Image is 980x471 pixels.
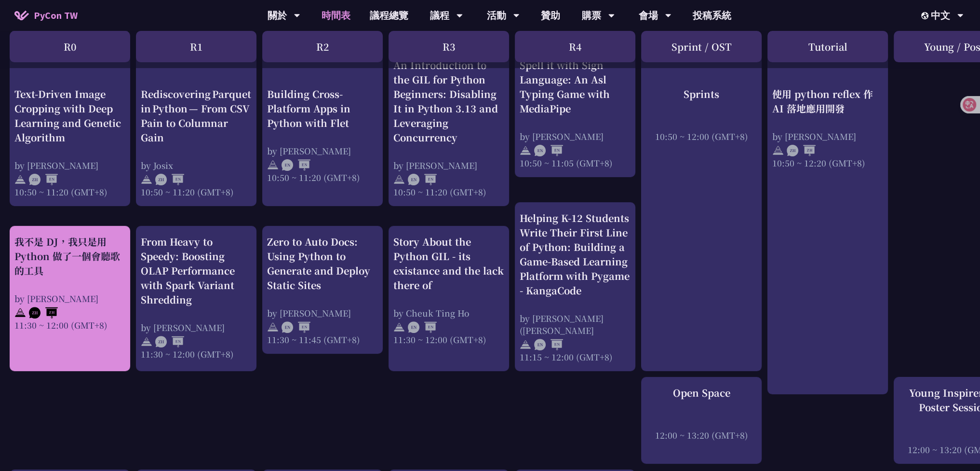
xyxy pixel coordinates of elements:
a: Zero to Auto Docs: Using Python to Generate and Deploy Static Sites by [PERSON_NAME] 11:30 ~ 11:4... [267,235,378,346]
img: svg+xml;base64,PHN2ZyB4bWxucz0iaHR0cDovL3d3dy53My5vcmcvMjAwMC9zdmciIHdpZHRoPSIyNCIgaGVpZ2h0PSIyNC... [772,145,784,157]
div: 11:15 ~ 12:00 (GMT+8) [520,351,631,363]
a: 使用 python reflex 作 AI 落地應用開發 by [PERSON_NAME] 10:50 ~ 12:20 (GMT+8) [772,58,883,140]
img: ZHZH.38617ef.svg [787,145,816,157]
div: R2 [262,31,383,62]
div: Sprint / OST [641,31,762,62]
a: Story About the Python GIL - its existance and the lack there of by Cheuk Ting Ho 11:30 ~ 12:00 (... [393,235,504,346]
img: svg+xml;base64,PHN2ZyB4bWxucz0iaHR0cDovL3d3dy53My5vcmcvMjAwMC9zdmciIHdpZHRoPSIyNCIgaGVpZ2h0PSIyNC... [393,321,405,333]
div: 我不是 DJ，我只是用 Python 做了一個會聽歌的工具 [14,235,125,278]
img: svg+xml;base64,PHN2ZyB4bWxucz0iaHR0cDovL3d3dy53My5vcmcvMjAwMC9zdmciIHdpZHRoPSIyNCIgaGVpZ2h0PSIyNC... [14,307,26,319]
div: R3 [389,31,509,62]
div: 11:30 ~ 12:00 (GMT+8) [14,319,125,331]
div: 12:00 ~ 13:20 (GMT+8) [646,429,757,441]
div: Tutorial [767,31,888,62]
div: R0 [10,31,130,62]
div: by [PERSON_NAME] [772,130,883,142]
a: From Heavy to Speedy: Boosting OLAP Performance with Spark Variant Shredding by [PERSON_NAME] 11:... [141,235,252,360]
span: PyCon TW [34,8,78,23]
img: ENEN.5a408d1.svg [408,321,437,333]
div: 10:50 ~ 11:20 (GMT+8) [14,186,125,198]
div: Building Cross-Platform Apps in Python with Flet [267,87,378,130]
div: by Josix [141,159,252,171]
div: by [PERSON_NAME] ([PERSON_NAME] [520,312,631,336]
a: An Introduction to the GIL for Python Beginners: Disabling It in Python 3.13 and Leveraging Concu... [393,58,504,198]
div: 10:50 ~ 12:00 (GMT+8) [646,130,757,142]
div: Zero to Auto Docs: Using Python to Generate and Deploy Static Sites [267,235,378,292]
img: svg+xml;base64,PHN2ZyB4bWxucz0iaHR0cDovL3d3dy53My5vcmcvMjAwMC9zdmciIHdpZHRoPSIyNCIgaGVpZ2h0PSIyNC... [520,145,531,156]
img: svg+xml;base64,PHN2ZyB4bWxucz0iaHR0cDovL3d3dy53My5vcmcvMjAwMC9zdmciIHdpZHRoPSIyNCIgaGVpZ2h0PSIyNC... [267,321,279,333]
img: svg+xml;base64,PHN2ZyB4bWxucz0iaHR0cDovL3d3dy53My5vcmcvMjAwMC9zdmciIHdpZHRoPSIyNCIgaGVpZ2h0PSIyNC... [141,174,152,185]
div: by [PERSON_NAME] [141,321,252,333]
div: by [PERSON_NAME] [520,130,631,142]
div: Open Space [646,386,757,400]
a: Text-Driven Image Cropping with Deep Learning and Genetic Algorithm by [PERSON_NAME] 10:50 ~ 11:2... [14,58,125,169]
div: by Cheuk Ting Ho [393,307,504,319]
div: by [PERSON_NAME] [14,292,125,305]
div: 10:50 ~ 11:20 (GMT+8) [141,186,252,198]
div: Text-Driven Image Cropping with Deep Learning and Genetic Algorithm [14,87,125,145]
a: Spell it with Sign Language: An Asl Typing Game with MediaPipe by [PERSON_NAME] 10:50 ~ 11:05 (GM... [520,58,631,169]
div: Story About the Python GIL - its existance and the lack there of [393,235,504,292]
img: svg+xml;base64,PHN2ZyB4bWxucz0iaHR0cDovL3d3dy53My5vcmcvMjAwMC9zdmciIHdpZHRoPSIyNCIgaGVpZ2h0PSIyNC... [14,174,26,185]
img: ENEN.5a408d1.svg [408,174,437,185]
div: R1 [136,31,256,62]
a: Open Space 12:00 ~ 13:20 (GMT+8) [646,386,757,441]
div: by [PERSON_NAME] [267,307,378,319]
div: by [PERSON_NAME] [14,159,125,171]
div: Spell it with Sign Language: An Asl Typing Game with MediaPipe [520,58,631,116]
div: An Introduction to the GIL for Python Beginners: Disabling It in Python 3.13 and Leveraging Concu... [393,58,504,145]
div: 10:50 ~ 12:20 (GMT+8) [772,157,883,169]
img: svg+xml;base64,PHN2ZyB4bWxucz0iaHR0cDovL3d3dy53My5vcmcvMjAwMC9zdmciIHdpZHRoPSIyNCIgaGVpZ2h0PSIyNC... [393,174,405,185]
img: ENEN.5a408d1.svg [282,160,310,171]
div: 11:30 ~ 11:45 (GMT+8) [267,333,378,346]
div: 使用 python reflex 作 AI 落地應用開發 [772,87,883,116]
img: Home icon of PyCon TW 2025 [14,11,29,20]
a: 我不是 DJ，我只是用 Python 做了一個會聽歌的工具 by [PERSON_NAME] 11:30 ~ 12:00 (GMT+8) [14,235,125,331]
a: PyCon TW [5,3,87,28]
div: Sprints [646,87,757,101]
div: by [PERSON_NAME] [393,159,504,171]
div: Rediscovering Parquet in Python — From CSV Pain to Columnar Gain [141,87,252,145]
div: R4 [515,31,635,62]
img: ZHEN.371966e.svg [155,174,184,185]
div: by [PERSON_NAME] [267,145,378,157]
img: ENEN.5a408d1.svg [534,339,563,350]
img: ZHEN.371966e.svg [155,336,184,347]
img: ENEN.5a408d1.svg [534,145,563,156]
img: ENEN.5a408d1.svg [282,321,310,333]
img: ZHEN.371966e.svg [29,174,58,185]
a: Rediscovering Parquet in Python — From CSV Pain to Columnar Gain by Josix 10:50 ~ 11:20 (GMT+8) [141,58,252,169]
div: 11:30 ~ 12:00 (GMT+8) [393,333,504,346]
img: svg+xml;base64,PHN2ZyB4bWxucz0iaHR0cDovL3d3dy53My5vcmcvMjAwMC9zdmciIHdpZHRoPSIyNCIgaGVpZ2h0PSIyNC... [267,160,279,171]
img: svg+xml;base64,PHN2ZyB4bWxucz0iaHR0cDovL3d3dy53My5vcmcvMjAwMC9zdmciIHdpZHRoPSIyNCIgaGVpZ2h0PSIyNC... [520,339,531,350]
a: Building Cross-Platform Apps in Python with Flet by [PERSON_NAME] 10:50 ~ 11:20 (GMT+8) [267,58,378,154]
div: Helping K-12 Students Write Their First Line of Python: Building a Game-Based Learning Platform w... [520,211,631,298]
img: ZHZH.38617ef.svg [29,307,58,319]
div: 10:50 ~ 11:05 (GMT+8) [520,157,631,169]
a: Helping K-12 Students Write Their First Line of Python: Building a Game-Based Learning Platform w... [520,211,631,363]
div: 11:30 ~ 12:00 (GMT+8) [141,348,252,360]
div: From Heavy to Speedy: Boosting OLAP Performance with Spark Variant Shredding [141,235,252,307]
div: 10:50 ~ 11:20 (GMT+8) [393,186,504,198]
img: Locale Icon [921,12,931,19]
div: 10:50 ~ 11:20 (GMT+8) [267,171,378,183]
img: svg+xml;base64,PHN2ZyB4bWxucz0iaHR0cDovL3d3dy53My5vcmcvMjAwMC9zdmciIHdpZHRoPSIyNCIgaGVpZ2h0PSIyNC... [141,336,152,347]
